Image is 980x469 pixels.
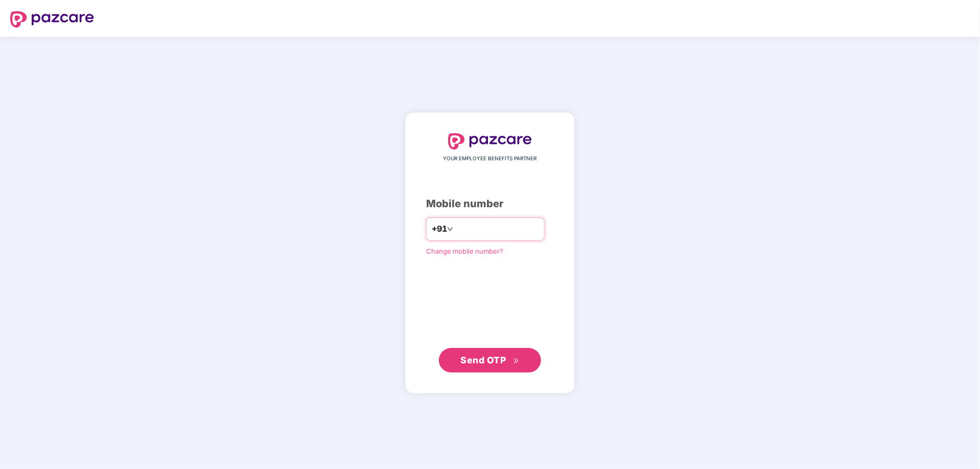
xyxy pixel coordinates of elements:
span: Send OTP [461,355,506,365]
span: +91 [432,223,447,235]
span: down [447,226,453,232]
button: Send OTPdouble-right [439,348,541,373]
img: logo [448,133,532,150]
img: logo [10,11,94,28]
span: YOUR EMPLOYEE BENEFITS PARTNER [444,155,537,163]
a: Change mobile number? [426,247,503,255]
div: Mobile number [426,196,554,212]
span: double-right [513,358,520,364]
